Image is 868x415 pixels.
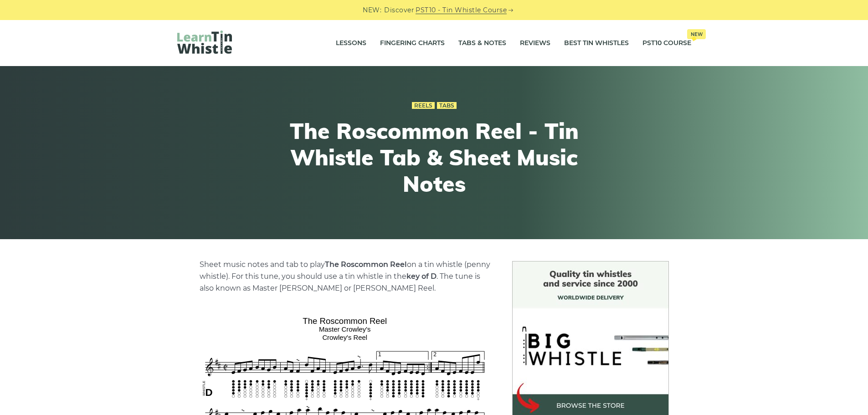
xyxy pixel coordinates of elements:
[687,29,706,39] span: New
[458,32,506,55] a: Tabs & Notes
[437,102,457,109] a: Tabs
[642,32,691,55] a: PST10 CourseNew
[267,118,602,197] h1: The Roscommon Reel - Tin Whistle Tab & Sheet Music Notes
[380,32,445,55] a: Fingering Charts
[177,31,232,54] img: LearnTinWhistle.com
[564,32,629,55] a: Best Tin Whistles
[412,102,435,109] a: Reels
[336,32,366,55] a: Lessons
[325,260,407,269] strong: The Roscommon Reel
[406,272,437,281] strong: key of D
[520,32,550,55] a: Reviews
[200,259,490,294] p: Sheet music notes and tab to play on a tin whistle (penny whistle). For this tune, you should use...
